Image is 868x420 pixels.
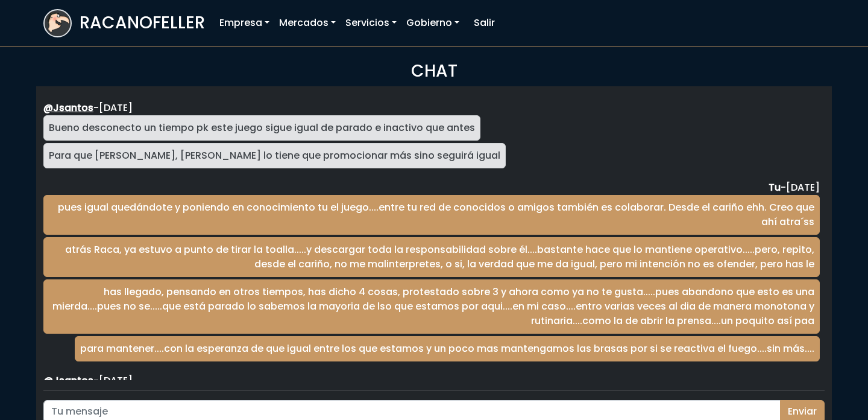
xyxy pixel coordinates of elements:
h3: RACANOFELLER [80,13,205,33]
a: Gobierno [401,11,464,35]
div: atrás Raca, ya estuvo a punto de tirar la toalla.....y descargar toda la responsabilidad sobre él... [43,237,820,277]
div: has llegado, pensando en otros tiempos, has dicho 4 cosas, protestado sobre 3 y ahora como ya no ... [43,279,820,334]
div: - [43,374,820,388]
a: Servicios [341,11,401,35]
div: para mantener....con la esperanza de que igual entre los que estamos y un poco mas mantengamos la... [75,336,820,361]
div: Para que [PERSON_NAME], [PERSON_NAME] lo tiene que promocionar más sino seguirá igual [43,143,506,168]
span: lunes, mayo 5, 2025 1:23 PM [786,180,820,194]
a: Mercados [274,11,341,35]
div: - [43,101,820,115]
div: pues igual quedándote y poniendo en conocimiento tu el juego....entre tu red de conocidos o amigo... [43,195,820,235]
a: @Jsantos [43,374,93,387]
h3: CHAT [43,61,825,81]
strong: Tu [769,180,781,194]
img: logoracarojo.png [45,10,71,33]
div: - [43,180,820,195]
span: lunes, mayo 5, 2025 8:20 PM [99,374,133,387]
a: Empresa [215,11,274,35]
a: @Jsantos [43,101,93,115]
a: Salir [469,11,500,35]
a: RACANOFELLER [43,6,205,40]
div: Bueno desconecto un tiempo pk este juego sigue igual de parado e inactivo que antes [43,115,480,141]
span: lunes, mayo 5, 2025 12:48 PM [99,101,133,115]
